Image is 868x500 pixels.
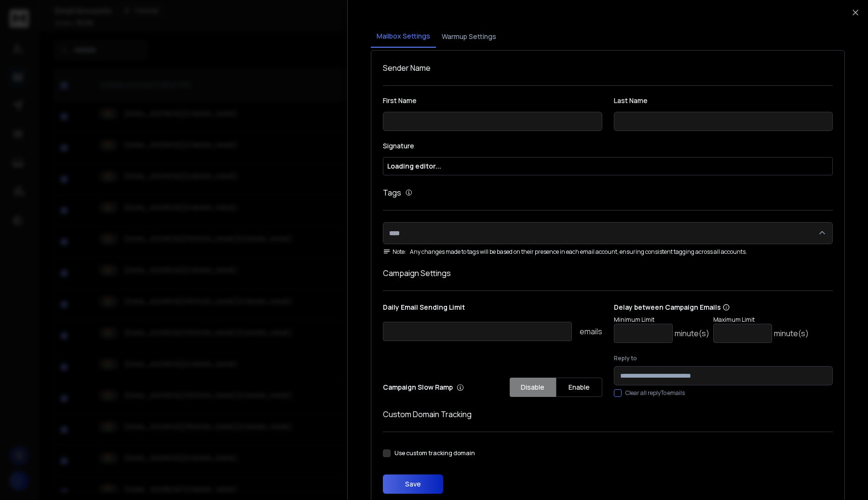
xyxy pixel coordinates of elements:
p: Campaign Slow Ramp [383,382,464,392]
h1: Tags [383,187,401,198]
p: minute(s) [675,328,709,339]
p: emails [580,326,602,337]
label: Use custom tracking domain [394,449,475,457]
span: Note: [383,248,406,256]
p: Minimum Limit [614,316,709,324]
button: Enable [556,378,602,397]
button: Warmup Settings [436,26,502,47]
label: Signature [383,143,833,149]
p: Maximum Limit [713,316,809,324]
h1: Sender Name [383,62,833,74]
p: Delay between Campaign Emails [614,303,809,312]
button: Disable [510,378,556,397]
p: minute(s) [774,328,809,339]
label: First Name [383,97,602,104]
p: Daily Email Sending Limit [383,303,602,316]
label: Clear all replyTo emails [625,389,685,397]
label: Reply to [614,355,833,362]
h1: Custom Domain Tracking [383,408,833,420]
div: Loading editor... [387,161,828,171]
button: Save [383,474,443,494]
button: Mailbox Settings [371,26,436,48]
label: Last Name [614,97,833,104]
div: Any changes made to tags will be based on their presence in each email account, ensuring consiste... [383,248,833,256]
h1: Campaign Settings [383,267,833,279]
